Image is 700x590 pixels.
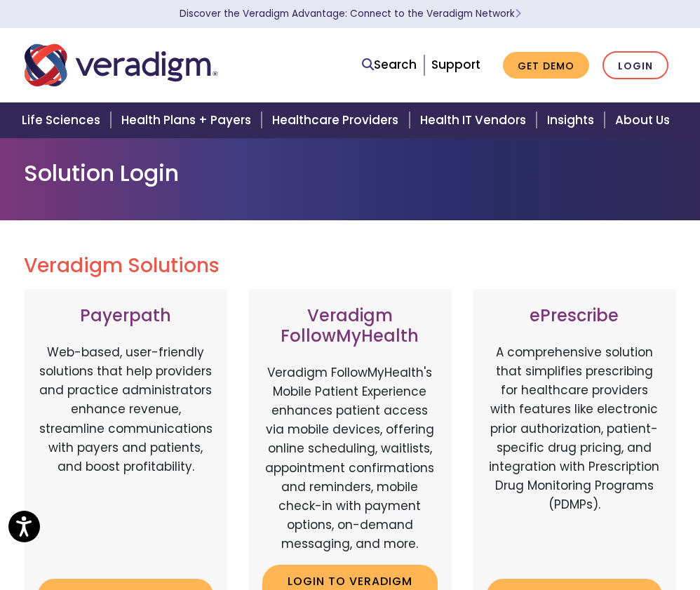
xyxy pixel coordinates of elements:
a: Search [362,55,417,74]
h2: Veradigm Solutions [24,254,676,278]
a: Health Plans + Payers [113,102,264,138]
p: A comprehensive solution that simplifies prescribing for healthcare providers with features like ... [487,343,662,568]
img: Veradigm logo [25,42,217,88]
a: Discover the Veradigm Advantage: Connect to the Veradigm NetworkLearn More [180,7,521,20]
a: Get Demo [503,52,589,79]
p: Veradigm FollowMyHealth's Mobile Patient Experience enhances patient access via mobile devices, o... [262,363,438,554]
a: Healthcare Providers [264,102,411,138]
a: About Us [607,102,687,138]
a: Life Sciences [13,102,113,138]
h1: Solution Login [24,160,676,187]
a: Health IT Vendors [412,102,539,138]
a: Insights [539,102,607,138]
p: Web-based, user-friendly solutions that help providers and practice administrators enhance revenu... [38,343,213,568]
a: Login [603,51,668,80]
h3: Payerpath [38,306,213,326]
h3: Veradigm FollowMyHealth [262,306,438,347]
h3: ePrescribe [487,306,662,326]
a: Support [431,56,480,73]
span: Learn More [515,7,521,20]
